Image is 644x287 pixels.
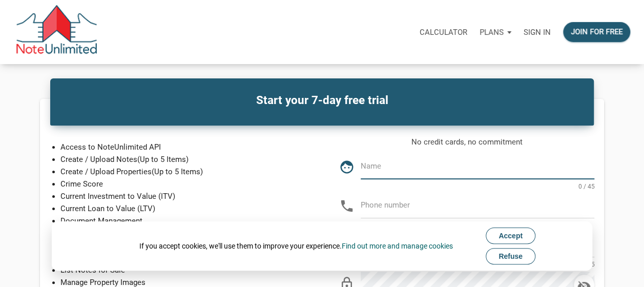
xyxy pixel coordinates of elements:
input: Phone number [361,194,594,217]
button: Refuse [486,248,535,264]
i: phone [339,198,355,214]
div: If you accept cookies, we'll use them to improve your experience. [139,241,453,251]
div: Join for free [571,26,622,38]
p: Crime Score [60,178,315,190]
a: Sign in [517,16,557,48]
button: Join for free [563,22,630,42]
a: Calculator [413,16,473,48]
p: Calculator [420,28,467,37]
p: Plans [480,28,504,37]
p: Current Investment to Value (ITV) [60,190,315,202]
a: Find out more and manage cookies [342,242,453,250]
p: Document Management [60,215,315,227]
i: face [339,159,355,175]
p: Sign in [524,28,551,37]
input: Name [361,155,594,178]
h4: Start your 7-day free trial [58,92,586,109]
button: Plans [473,17,517,48]
button: Accept [486,228,535,244]
a: Plans [473,16,517,48]
p: Access to NoteUnlimited API [60,141,315,153]
p: No credit cards, no commitment [339,136,594,148]
span: Refuse [498,252,523,260]
span: 0 / 45 [578,180,594,191]
img: NoteUnlimited [15,5,98,59]
p: Current Loan to Value (LTV) [60,202,315,215]
span: (Up to 5 Items) [137,155,189,164]
a: Join for free [557,16,636,48]
p: Create / Upload Notes [60,153,315,166]
span: Accept [498,232,523,240]
p: Create / Upload Properties [60,166,315,178]
span: (Up to 5 Items) [152,167,203,176]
